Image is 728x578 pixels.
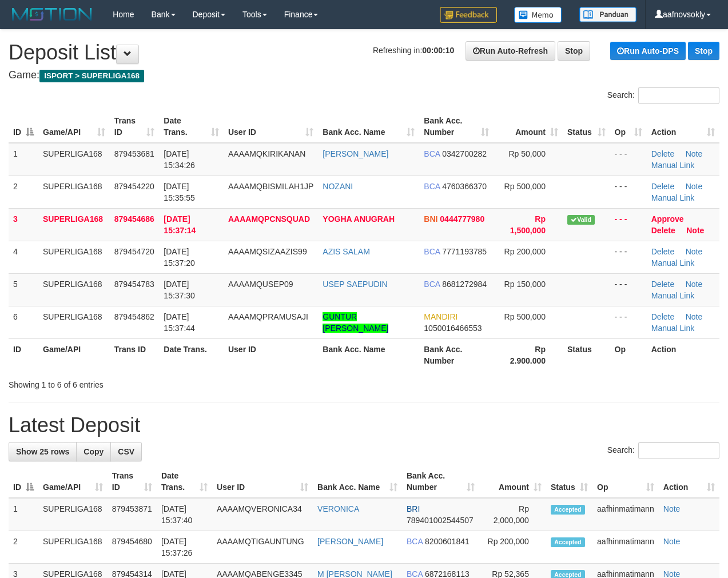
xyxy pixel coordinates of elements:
[114,149,154,158] span: 879453681
[466,41,555,61] a: Run Auto-Refresh
[659,465,719,498] th: Action: activate to sort column ascending
[38,176,110,208] td: SUPERLIGA168
[419,110,494,143] th: Bank Acc. Number: activate to sort column ascending
[38,338,110,371] th: Game/API
[76,442,111,461] a: Copy
[424,182,440,191] span: BCA
[610,338,647,371] th: Op
[313,465,402,498] th: Bank Acc. Name: activate to sort column ascending
[494,338,563,371] th: Rp 2.900.000
[508,149,546,158] span: Rp 50,000
[651,312,674,321] a: Delete
[440,214,484,224] span: Copy 0444777980 to clipboard
[610,273,647,306] td: - - -
[419,338,494,371] th: Bank Acc. Number
[323,182,353,191] a: NOZANI
[318,338,419,371] th: Bank Acc. Name
[9,414,719,437] h1: Latest Deposit
[114,182,154,191] span: 879454220
[159,338,224,371] th: Date Trans.
[651,182,674,191] a: Delete
[9,41,719,64] h1: Deposit List
[442,280,487,289] span: Copy 8681272984 to clipboard
[38,498,108,531] td: SUPERLIGA168
[479,531,546,564] td: Rp 200,000
[110,110,160,143] th: Trans ID: activate to sort column ascending
[9,498,38,531] td: 1
[688,42,719,60] a: Stop
[424,214,437,224] span: BNI
[424,324,482,333] span: Copy 1050016466553 to clipboard
[651,149,674,158] a: Delete
[38,110,110,143] th: Game/API: activate to sort column ascending
[317,537,383,546] a: [PERSON_NAME]
[610,110,647,143] th: Op: activate to sort column ascending
[510,214,546,235] span: Rp 1,500,000
[317,504,359,513] a: VERONICA
[504,312,546,321] span: Rp 500,000
[651,291,695,300] a: Manual Link
[607,442,719,459] label: Search:
[108,498,157,531] td: 879453871
[212,465,313,498] th: User ID: activate to sort column ascending
[651,280,674,289] a: Delete
[157,531,212,564] td: [DATE] 15:37:26
[9,442,77,461] a: Show 25 rows
[651,258,695,268] a: Manual Link
[567,215,595,225] span: Valid transaction
[228,312,308,321] span: AAAAMQPRAMUSAJI
[164,280,195,300] span: [DATE] 15:37:30
[610,208,647,241] td: - - -
[323,247,369,256] a: AZIS SALAM
[164,149,195,170] span: [DATE] 15:34:26
[663,504,681,513] a: Note
[442,149,487,158] span: Copy 0342700282 to clipboard
[610,176,647,208] td: - - -
[38,273,110,306] td: SUPERLIGA168
[9,241,38,273] td: 4
[425,537,470,546] span: Copy 8200601841 to clipboard
[638,442,719,459] input: Search:
[686,280,703,289] a: Note
[9,6,96,23] img: MOTION_logo.png
[9,208,38,241] td: 3
[651,226,675,235] a: Delete
[402,465,479,498] th: Bank Acc. Number: activate to sort column ascending
[504,280,546,289] span: Rp 150,000
[38,208,110,241] td: SUPERLIGA168
[686,226,704,235] a: Note
[9,143,38,176] td: 1
[38,143,110,176] td: SUPERLIGA168
[9,70,719,81] h4: Game:
[440,7,497,23] img: Feedback.jpg
[83,447,104,456] span: Copy
[610,306,647,338] td: - - -
[9,273,38,306] td: 5
[38,465,108,498] th: Game/API: activate to sort column ascending
[39,70,144,82] span: ISPORT > SUPERLIGA168
[108,465,157,498] th: Trans ID: activate to sort column ascending
[9,176,38,208] td: 2
[647,338,719,371] th: Action
[407,516,474,525] span: Copy 789401002544507 to clipboard
[38,241,110,273] td: SUPERLIGA168
[118,447,134,456] span: CSV
[164,214,196,235] span: [DATE] 15:37:14
[212,498,313,531] td: AAAAMQVERONICA34
[424,247,440,256] span: BCA
[663,537,681,546] a: Note
[318,110,419,143] th: Bank Acc. Name: activate to sort column ascending
[579,7,636,22] img: panduan.png
[546,465,592,498] th: Status: activate to sort column ascending
[9,338,38,371] th: ID
[551,537,585,547] span: Accepted
[651,214,684,224] a: Approve
[159,110,224,143] th: Date Trans.: activate to sort column ascending
[228,214,310,224] span: AAAAMQPCNSQUAD
[407,504,420,513] span: BRI
[647,110,719,143] th: Action: activate to sort column ascending
[114,247,154,256] span: 879454720
[212,531,313,564] td: AAAAMQTIGAUNTUNG
[323,312,388,333] a: GUNTUR [PERSON_NAME]
[551,505,585,515] span: Accepted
